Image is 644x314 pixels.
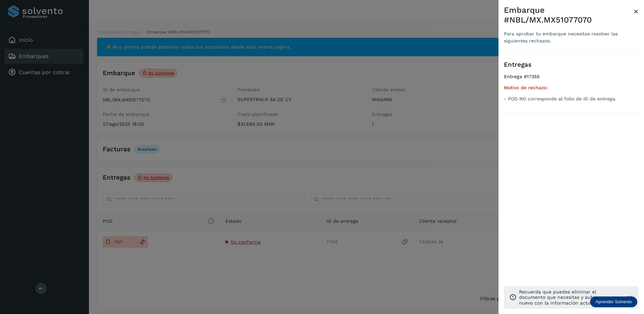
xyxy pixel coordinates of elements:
[634,7,639,16] span: ×
[595,299,632,305] p: Aprender Solvento
[519,289,621,306] p: Recuerda que puedes eliminar el documento que necesitas y subir uno nuevo con la información actu...
[590,296,637,307] div: Aprender Solvento
[504,30,634,44] div: Para aprobar tu embarque necesitas resolver las siguientes rechazos.
[504,85,639,91] h5: Motivo de rechazo:
[504,96,639,102] p: - POD NO corresponde al folio de ID de entrega.
[504,74,639,85] h4: Entrega #17355
[634,5,639,18] button: Close
[504,5,634,25] div: Embarque #NBL/MX.MX51077070
[504,61,639,69] h3: Entregas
